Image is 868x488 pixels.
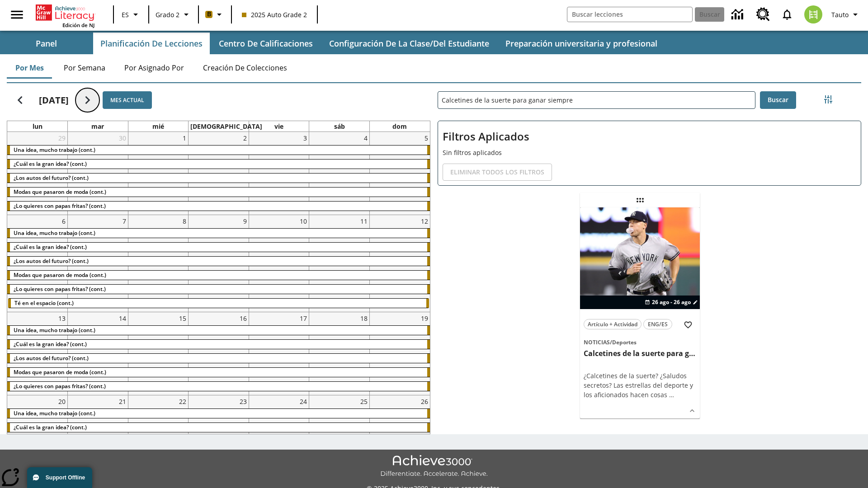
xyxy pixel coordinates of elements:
div: Modas que pasaron de moda (cont.) [7,188,430,197]
a: 8 de octubre de 2025 [181,215,188,227]
td: 1 de octubre de 2025 [128,132,189,215]
span: ¿Cuál es la gran idea? (cont.) [14,340,87,348]
a: 4 de octubre de 2025 [362,132,369,144]
a: 6 de octubre de 2025 [60,215,67,227]
a: 21 de octubre de 2025 [117,395,128,408]
td: 12 de octubre de 2025 [369,215,430,312]
button: Boost El color de la clase es anaranjado claro. Cambiar el color de la clase. [202,6,228,23]
div: Lección arrastrable: Calcetines de la suerte para ganar siempre [633,193,647,207]
span: Edición de NJ [62,22,94,28]
a: Centro de información [726,2,751,27]
button: Creación de colecciones [196,57,294,79]
a: 10 de octubre de 2025 [298,215,309,227]
span: ¿Cuál es la gran idea? (cont.) [14,160,87,168]
button: Perfil/Configuración [828,6,864,23]
a: viernes [273,121,285,131]
button: Preparación universitaria y profesional [498,33,665,54]
span: Deportes [612,338,637,346]
span: Modas que pasaron de moda (cont.) [14,271,106,279]
a: 15 de octubre de 2025 [177,312,188,324]
td: 18 de octubre de 2025 [309,312,370,395]
div: Una idea, mucho trabajo (cont.) [7,326,430,335]
td: 11 de octubre de 2025 [309,215,370,312]
button: Abrir el menú lateral [4,1,30,28]
span: Una idea, mucho trabajo (cont.) [14,409,95,417]
a: Portada [36,4,94,22]
div: Una idea, mucho trabajo (cont.) [7,229,430,238]
button: Lenguaje: ES, Selecciona un idioma [117,6,146,23]
span: Una idea, mucho trabajo (cont.) [14,229,95,237]
span: Support Offline [46,474,85,481]
button: Support Offline [27,467,92,488]
a: 5 de octubre de 2025 [423,132,430,144]
button: Seguir [76,89,99,112]
div: lesson details [580,207,700,418]
td: 30 de septiembre de 2025 [68,132,128,215]
span: 26 ago - 26 ago [652,298,691,306]
button: Escoja un nuevo avatar [799,3,828,26]
a: 25 de octubre de 2025 [359,395,369,408]
a: 7 de octubre de 2025 [121,215,128,227]
input: Buscar campo [567,7,692,22]
span: ¿Los autos del futuro? (cont.) [14,174,89,182]
span: Tema: Noticias/Deportes [584,337,696,347]
a: 26 de octubre de 2025 [419,395,430,408]
span: ¿Lo quieres con papas fritas? (cont.) [14,202,106,210]
button: Por mes [7,57,52,79]
a: 16 de octubre de 2025 [238,312,249,324]
a: miércoles [151,121,166,131]
span: Modas que pasaron de moda (cont.) [14,188,106,196]
a: 30 de septiembre de 2025 [117,132,128,144]
td: 9 de octubre de 2025 [189,215,249,312]
button: 26 ago - 26 ago Elegir fechas [643,298,700,306]
td: 16 de octubre de 2025 [189,312,249,395]
span: ¿Lo quieres con papas fritas? (cont.) [14,285,106,293]
div: ¿Los autos del futuro? (cont.) [7,174,430,183]
span: ¿Cuál es la gran idea? (cont.) [14,243,87,251]
td: 14 de octubre de 2025 [68,312,128,395]
div: ¿Cuál es la gran idea? (cont.) [7,423,430,432]
span: ENG/ES [648,319,668,329]
a: 12 de octubre de 2025 [419,215,430,227]
img: Achieve3000 Differentiate Accelerate Achieve [380,455,488,478]
div: ¿Lo quieres con papas fritas? (cont.) [7,382,430,391]
span: Grado 2 [156,10,179,19]
a: 13 de octubre de 2025 [57,312,67,324]
h2: [DATE] [39,95,69,106]
a: 24 de octubre de 2025 [298,395,309,408]
span: / [610,338,612,346]
a: sábado [332,121,347,131]
a: Centro de recursos, Se abrirá en una pestaña nueva. [751,2,775,27]
a: 17 de octubre de 2025 [298,312,309,324]
td: 15 de octubre de 2025 [128,312,189,395]
span: Noticias [584,338,610,346]
td: 17 de octubre de 2025 [249,312,309,395]
span: … [669,390,674,399]
button: Centro de calificaciones [212,33,320,54]
a: 3 de octubre de 2025 [302,132,309,144]
td: 2 de octubre de 2025 [189,132,249,215]
span: Artículo + Actividad [588,319,637,329]
a: 1 de octubre de 2025 [181,132,188,144]
button: Ver más [685,404,699,418]
span: Tauto [831,10,849,19]
a: 2 de octubre de 2025 [241,132,249,144]
a: jueves [189,121,264,131]
button: Por semana [57,57,113,79]
td: 13 de octubre de 2025 [7,312,68,395]
div: Modas que pasaron de moda (cont.) [7,271,430,280]
span: Una idea, mucho trabajo (cont.) [14,146,95,154]
a: 19 de octubre de 2025 [419,312,430,324]
a: 29 de septiembre de 2025 [57,132,67,144]
a: 18 de octubre de 2025 [359,312,369,324]
button: Configuración de la clase/del estudiante [322,33,496,54]
div: ¿Cuál es la gran idea? (cont.) [7,160,430,169]
button: Planificación de lecciones [93,33,210,54]
a: 14 de octubre de 2025 [117,312,128,324]
td: 5 de octubre de 2025 [369,132,430,215]
span: Té en el espacio (cont.) [14,299,74,307]
button: Buscar [760,91,796,109]
span: ¿Los autos del futuro? (cont.) [14,257,89,265]
div: Modas que pasaron de moda (cont.) [7,368,430,377]
td: 7 de octubre de 2025 [68,215,128,312]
